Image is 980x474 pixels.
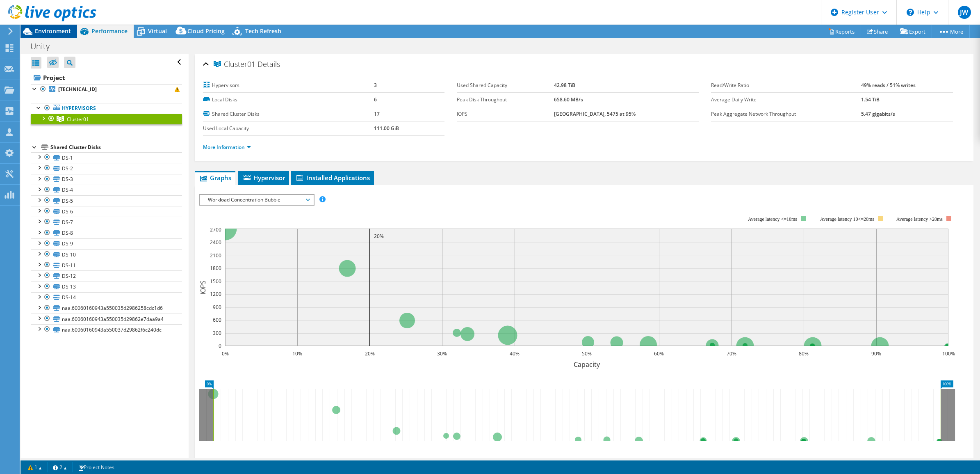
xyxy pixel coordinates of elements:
a: DS-2 [31,163,182,174]
a: DS-3 [31,174,182,185]
text: 50% [582,350,592,357]
tspan: Average latency <=10ms [748,216,797,222]
span: Environment [35,27,71,35]
text: 30% [437,350,447,357]
a: [TECHNICAL_ID] [31,84,182,95]
a: DS-1 [31,152,182,163]
text: 2400 [210,239,221,246]
a: 1 [22,462,48,472]
label: Used Local Capacity [203,124,374,133]
label: Shared Cluster Disks [203,110,374,118]
text: 60% [654,350,664,357]
h1: Unity [27,42,62,51]
b: [TECHNICAL_ID] [58,86,97,93]
text: Capacity [574,360,600,369]
a: DS-4 [31,185,182,195]
span: Virtual [148,27,167,35]
a: DS-13 [31,282,182,292]
label: Hypervisors [203,81,374,89]
label: Average Daily Write [711,96,861,104]
a: DS-8 [31,228,182,238]
a: DS-11 [31,260,182,270]
label: IOPS [457,110,554,118]
text: 20% [365,350,375,357]
span: Cloud Pricing [187,27,225,35]
span: Graphs [199,174,231,182]
tspan: Average latency 10<=20ms [820,216,874,222]
a: Project [31,71,182,84]
text: IOPS [198,280,207,294]
text: 1200 [210,291,221,298]
b: 5.47 gigabits/s [861,110,895,117]
text: 0 [219,342,221,349]
a: DS-12 [31,270,182,281]
b: [GEOGRAPHIC_DATA], 5475 at 95% [554,110,636,117]
label: Peak Aggregate Network Throughput [711,110,861,118]
div: Shared Cluster Disks [50,142,182,152]
span: Installed Applications [295,174,370,182]
a: 2 [47,462,73,472]
b: 42.98 TiB [554,82,575,89]
text: 100% [942,350,955,357]
text: 10% [292,350,302,357]
a: naa.60060160943a550037d29862f6c240dc [31,324,182,335]
text: 1800 [210,265,221,272]
text: 90% [871,350,881,357]
span: Tech Refresh [245,27,281,35]
b: 49% reads / 51% writes [861,82,916,89]
a: DS-5 [31,195,182,206]
span: Hypervisor [242,174,285,182]
a: Reports [822,25,861,38]
a: DS-9 [31,238,182,249]
b: 1.54 TiB [861,96,880,103]
label: Used Shared Capacity [457,81,554,89]
b: 658.60 MB/s [554,96,583,103]
svg: \n [907,9,914,16]
text: 1500 [210,278,221,285]
b: 17 [374,110,380,117]
a: naa.60060160943a550035d29862e7daa9a4 [31,314,182,324]
label: Local Disks [203,96,374,104]
b: 3 [374,82,377,89]
a: More Information [203,144,251,151]
text: 40% [510,350,520,357]
span: Workload Concentration Bubble [204,195,309,205]
span: Cluster01 [214,60,255,69]
text: 900 [213,304,221,311]
a: DS-14 [31,292,182,303]
span: Details [258,59,280,69]
label: Peak Disk Throughput [457,96,554,104]
text: 2100 [210,252,221,259]
a: DS-10 [31,249,182,260]
a: Export [894,25,932,38]
b: 6 [374,96,377,103]
a: More [932,25,970,38]
a: Hypervisors [31,103,182,114]
text: 600 [213,316,221,323]
span: Performance [91,27,128,35]
span: Cluster01 [67,116,89,123]
text: 20% [374,233,384,240]
a: DS-7 [31,217,182,227]
text: 70% [727,350,736,357]
text: Average latency >20ms [896,216,942,222]
label: Read/Write Ratio [711,81,861,89]
a: naa.60060160943a550035d2986258cdc1d6 [31,303,182,314]
a: Share [861,25,894,38]
a: DS-6 [31,206,182,217]
text: 0% [221,350,228,357]
text: 300 [213,330,221,337]
a: Cluster01 [31,114,182,124]
text: 2700 [210,226,221,233]
b: 111.00 GiB [374,125,399,132]
span: JW [958,6,971,19]
a: Project Notes [72,462,120,472]
text: 80% [799,350,809,357]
